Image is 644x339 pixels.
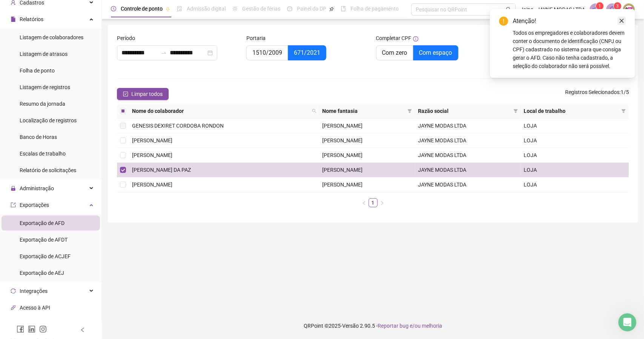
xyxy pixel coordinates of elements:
span: left [80,327,85,333]
button: Limpar todos [117,88,169,100]
span: Limpar todos [131,90,163,98]
span: Controle de ponto [121,6,163,12]
td: LOJA [521,119,629,133]
span: export [11,202,16,208]
span: Painel do DP [297,6,326,12]
td: [PERSON_NAME] [320,177,415,192]
span: Administração [20,185,54,191]
button: go back [5,3,19,17]
div: Ana diz… [6,140,145,187]
span: Reportar bug e/ou melhoria [378,323,442,329]
span: Relatórios [20,16,43,22]
div: Atenção! [513,17,626,26]
span: Com espaço [419,49,452,56]
span: filter [513,109,518,113]
td: JAYNE MODAS LTDA [415,163,521,177]
span: [PERSON_NAME] [132,182,172,188]
span: Listagem de atrasos [20,51,68,57]
div: E-mail [15,101,135,108]
span: Listagem de registros [20,84,70,90]
span: Resumo da jornada [20,101,65,107]
li: Próxima página [378,198,387,207]
span: Exportação de AEJ [20,270,64,276]
a: 1 [369,199,377,207]
button: left [360,198,369,207]
span: Exportações [20,202,49,208]
span: close [619,18,624,23]
span: lock [11,186,16,191]
span: notification [592,6,599,13]
span: linkedin [28,325,35,333]
span: right [380,201,384,205]
td: LOJA [521,177,629,192]
td: LOJA [521,133,629,148]
td: [PERSON_NAME] [320,148,415,163]
span: filter [407,109,412,113]
img: 28278 [623,4,635,15]
button: Enviar apresentação; [74,236,141,251]
span: Razão social [418,107,510,115]
span: file [11,17,16,22]
span: api [11,305,16,310]
span: 1510/2009 [252,49,282,56]
span: pushpin [166,7,170,11]
span: filter [406,105,413,117]
div: Me diz qual opção deseja: [12,191,81,199]
span: info-circle [413,36,418,42]
li: 1 [369,198,378,207]
span: Integrações [20,288,48,294]
iframe: Intercom live chat [618,313,636,331]
span: pushpin [329,7,334,11]
span: [PERSON_NAME] DA PAZ [132,167,191,173]
span: GENESIS DEXIRET CORDOBA RONDON [132,123,224,129]
span: sync [11,288,16,294]
span: dashboard [287,6,292,11]
div: Agora me fala seu e-mail: [6,70,86,87]
span: Admissão digital [187,6,226,12]
td: JAYNE MODAS LTDA [415,133,521,148]
span: filter [621,109,626,113]
span: clock-circle [111,6,116,11]
span: Período [117,34,135,42]
span: Nome fantasia [323,107,404,115]
span: Com zero [382,49,407,56]
span: [PERSON_NAME] [132,152,172,158]
sup: 1 [596,2,604,10]
td: [PERSON_NAME] [320,119,415,133]
div: Nome [15,31,135,39]
span: Gestão de férias [242,6,280,12]
td: JAYNE MODAS LTDA [415,148,521,163]
span: search [312,109,317,113]
button: Funcionalidades e Preços; [15,217,95,232]
td: [PERSON_NAME] [320,133,415,148]
span: Localização de registros [20,117,77,123]
span: file-done [177,6,182,11]
span: Versão [342,323,359,329]
span: filter [512,105,520,117]
td: [PERSON_NAME] [320,163,415,177]
div: Me diz qual opção deseja: [6,186,87,203]
button: right [378,198,387,207]
button: Falar com consultor ou demonstração; [28,254,141,269]
span: to [161,50,167,56]
span: Escalas de trabalho [20,151,66,157]
img: Profile image for Ana [22,4,34,16]
span: book [341,6,346,11]
span: : 1 / 5 [565,88,629,100]
span: Folha de pagamento [350,6,399,12]
div: Todos os empregadores e colaboradores devem conter o documento de identificação (CNPJ ou CPF) cad... [513,29,626,70]
div: Pronto!!Obrigado por suas informações!Elas foram salvas para este e outros atendimentos 😊 [6,140,124,186]
span: Listagem de colaboradores [20,34,83,40]
button: Quero Testar; [94,217,141,232]
div: Ana diz… [6,88,145,140]
button: Início [118,3,132,17]
span: 1 [599,3,601,9]
span: facebook [17,325,24,333]
a: Close [618,17,626,25]
td: JAYNE MODAS LTDA [415,119,521,133]
input: Nome [15,40,135,55]
span: left [362,201,366,205]
sup: 3 [614,2,621,10]
input: Enter your email [15,110,135,125]
div: Fechar [132,3,146,17]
